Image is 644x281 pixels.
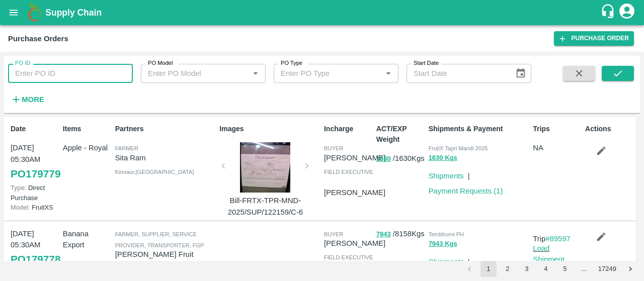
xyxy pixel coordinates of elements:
[600,4,618,22] div: customer-support
[538,261,554,277] button: Go to page 4
[480,261,497,277] button: page 1
[429,124,529,134] p: Shipments & Payment
[281,59,302,67] label: PO Type
[11,203,59,212] p: FruitXS
[11,183,59,202] p: Direct Purchase
[8,91,47,108] button: More
[11,250,60,268] a: PO179778
[15,59,30,67] label: PO ID
[533,124,581,134] p: Trips
[407,64,507,83] input: Start Date
[545,235,571,243] a: #89597
[324,169,373,175] span: field executive
[11,124,59,134] p: Date
[115,152,216,163] p: Sita Ram
[63,228,111,251] p: Banana Export
[324,231,343,237] span: buyer
[595,261,619,277] button: Go to page 17249
[148,59,173,67] label: PO Model
[324,145,343,151] span: buyer
[11,165,60,183] a: PO179779
[533,233,581,244] p: Trip
[511,64,530,83] button: Choose date
[618,2,636,23] div: account of current user
[500,261,516,277] button: Go to page 2
[22,96,44,104] strong: More
[277,67,379,80] input: Enter PO Type
[519,261,535,277] button: Go to page 3
[622,261,638,277] button: Go to next page
[25,3,45,23] img: logo
[585,124,633,134] p: Actions
[464,166,470,181] div: |
[11,184,26,192] span: Type:
[219,124,320,134] p: Images
[11,204,30,211] span: Model:
[324,238,385,249] p: [PERSON_NAME]
[63,124,111,134] p: Items
[376,229,391,240] button: 7943
[376,228,425,240] p: / 8158 Kgs
[11,142,59,165] p: [DATE] 05:30AM
[464,252,470,267] div: |
[429,145,488,151] span: FruitX Tapri Mandi 2025
[429,238,457,250] button: 7943 Kgs
[115,169,194,175] span: Kinnaur , [GEOGRAPHIC_DATA]
[144,67,246,80] input: Enter PO Model
[376,153,425,164] p: / 1630 Kgs
[460,261,640,277] nav: pagination navigation
[557,261,573,277] button: Go to page 5
[115,231,204,248] span: Farmer, Supplier, Service Provider, Transporter, FGP
[324,152,385,163] p: [PERSON_NAME]
[63,142,111,153] p: Apple - Royal
[45,8,102,18] b: Supply Chain
[376,153,391,165] button: 1630
[8,64,133,83] input: Enter PO ID
[382,67,395,80] button: Open
[115,145,138,151] span: Farmer
[554,31,634,46] a: Purchase Order
[324,254,373,260] span: field executive
[324,124,372,134] p: Incharge
[8,32,68,45] div: Purchase Orders
[533,142,581,153] p: NA
[429,152,457,164] button: 1630 Kgs
[115,124,216,134] p: Partners
[376,124,425,145] p: ACT/EXP Weight
[249,67,262,80] button: Open
[429,187,503,195] a: Payment Requests (1)
[429,172,464,180] a: Shipments
[11,228,59,251] p: [DATE] 05:30AM
[429,231,464,237] span: Tembhurni PH
[429,258,464,266] a: Shipments
[533,244,565,263] a: Load Shipment
[2,1,25,24] button: open drawer
[576,264,592,274] div: …
[115,249,216,271] p: [PERSON_NAME] Fruit Suppliers
[324,187,385,198] p: [PERSON_NAME]
[227,195,303,218] p: Bill-FRTX-TPR-MND-2025/SUP/122159/C-6
[45,6,600,20] a: Supply Chain
[414,59,439,67] label: Start Date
